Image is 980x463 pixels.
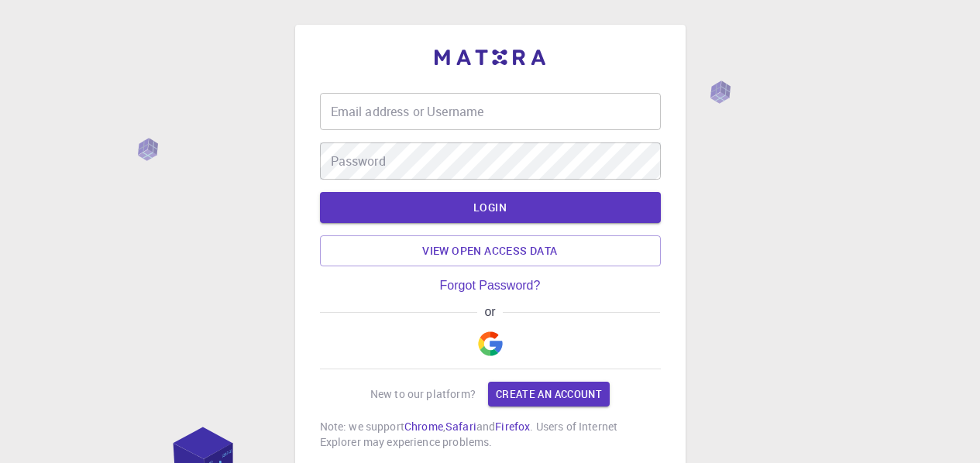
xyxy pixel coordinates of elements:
[477,305,503,319] span: or
[478,331,503,356] img: Google
[404,419,443,434] a: Chrome
[445,419,476,434] a: Safari
[440,279,541,293] a: Forgot Password?
[320,419,661,450] p: Note: we support , and . Users of Internet Explorer may experience problems.
[495,419,530,434] a: Firefox
[320,192,661,223] button: LOGIN
[320,235,661,266] a: View open access data
[488,382,610,406] a: Create an account
[370,386,476,402] p: New to our platform?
